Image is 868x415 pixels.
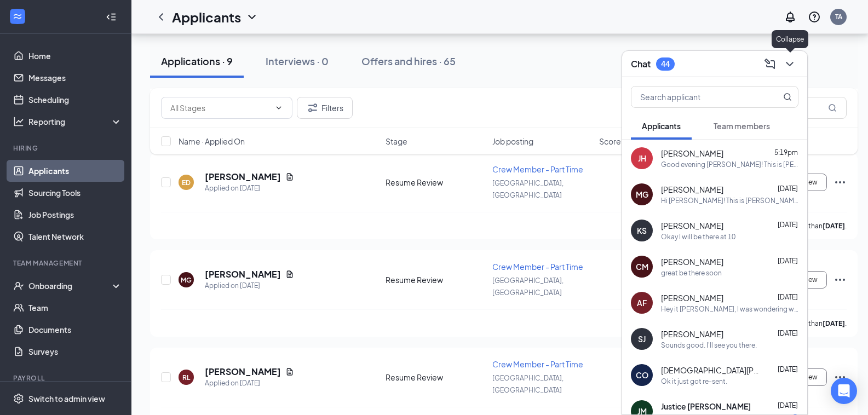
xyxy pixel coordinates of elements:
div: ED [182,178,191,187]
div: Onboarding [28,280,113,291]
span: Crew Member - Part Time [492,359,583,369]
h3: Chat [631,58,651,70]
span: [DATE] [778,185,798,193]
button: Filter Filters [297,97,353,119]
a: Talent Network [28,226,122,247]
svg: Notifications [784,10,797,24]
div: Interviews · 0 [266,54,329,68]
svg: Document [285,367,294,376]
a: Sourcing Tools [28,182,122,204]
span: [DATE] [778,257,798,265]
svg: Ellipses [833,176,847,189]
div: Switch to admin view [28,393,105,404]
div: great be there soon [661,268,722,278]
svg: WorkstreamLogo [12,11,23,22]
input: Search applicant [631,87,761,107]
div: AF [637,297,647,308]
span: [DATE] [778,329,798,337]
svg: ChevronDown [245,10,258,24]
a: Messages [28,67,122,89]
span: Justice [PERSON_NAME] [661,401,751,412]
a: Documents [28,319,122,341]
span: 5:19pm [774,148,798,157]
div: JH [638,153,646,164]
span: [GEOGRAPHIC_DATA], [GEOGRAPHIC_DATA] [492,179,564,199]
a: Home [28,45,122,67]
div: Reporting [28,116,123,127]
div: TA [835,12,842,21]
div: 44 [661,59,670,68]
span: Job posting [492,136,533,147]
a: Surveys [28,341,122,362]
svg: ChevronDown [274,103,283,112]
h5: [PERSON_NAME] [205,268,281,280]
span: Crew Member - Part Time [492,164,583,174]
span: [GEOGRAPHIC_DATA], [GEOGRAPHIC_DATA] [492,276,564,297]
svg: ChevronDown [783,57,796,71]
span: [PERSON_NAME] [661,148,723,159]
span: [PERSON_NAME] [661,184,723,195]
h1: Applicants [172,8,241,26]
span: [DATE] [778,365,798,373]
svg: Document [285,172,294,181]
div: Collapse [772,30,808,48]
span: Team members [714,121,770,131]
div: KS [637,225,647,236]
div: Good evening [PERSON_NAME]! This is [PERSON_NAME], GM of Marugame Udon in [GEOGRAPHIC_DATA]. Than... [661,160,798,169]
a: Job Postings [28,204,122,226]
span: [PERSON_NAME] [661,220,723,231]
div: Applied on [DATE] [205,183,294,194]
span: Score [599,136,621,147]
svg: Document [285,270,294,279]
div: MG [636,189,648,200]
span: Applicants [642,121,681,131]
svg: Filter [306,101,319,114]
div: Sounds good. I'll see you there. [661,341,757,350]
div: Hey it [PERSON_NAME], I was wondering when my start date and time would be? [661,304,798,314]
span: [DATE] [778,401,798,410]
div: CM [636,261,648,272]
div: Resume Review [386,274,486,285]
div: Resume Review [386,177,486,188]
svg: Ellipses [833,273,847,286]
svg: MagnifyingGlass [828,103,837,112]
span: Stage [386,136,407,147]
b: [DATE] [823,319,845,327]
span: [DATE] [778,293,798,301]
div: Hiring [13,143,120,153]
b: [DATE] [823,222,845,230]
svg: MagnifyingGlass [783,93,792,101]
div: SJ [638,333,646,344]
div: RL [182,373,190,382]
svg: Ellipses [833,371,847,384]
div: MG [181,275,192,285]
span: [DEMOGRAPHIC_DATA][PERSON_NAME] [661,365,760,376]
svg: Collapse [106,11,117,22]
h5: [PERSON_NAME] [205,171,281,183]
div: Applications · 9 [161,54,233,68]
svg: Settings [13,393,24,404]
svg: QuestionInfo [808,10,821,24]
button: ChevronDown [781,55,798,73]
span: [PERSON_NAME] [661,328,723,339]
div: Resume Review [386,372,486,383]
span: Crew Member - Part Time [492,262,583,272]
a: Team [28,297,122,319]
span: [PERSON_NAME] [661,256,723,267]
div: Payroll [13,373,120,383]
span: [GEOGRAPHIC_DATA], [GEOGRAPHIC_DATA] [492,374,564,394]
span: Name · Applied On [179,136,245,147]
div: Offers and hires · 65 [361,54,456,68]
div: Applied on [DATE] [205,280,294,291]
div: Applied on [DATE] [205,378,294,389]
span: [DATE] [778,221,798,229]
svg: ComposeMessage [763,57,777,71]
input: All Stages [170,102,270,114]
h5: [PERSON_NAME] [205,366,281,378]
svg: ChevronLeft [154,10,168,24]
div: Ok it just got re-sent. [661,377,727,386]
a: Applicants [28,160,122,182]
span: [PERSON_NAME] [661,292,723,303]
div: Okay I will be there at 10 [661,232,735,241]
